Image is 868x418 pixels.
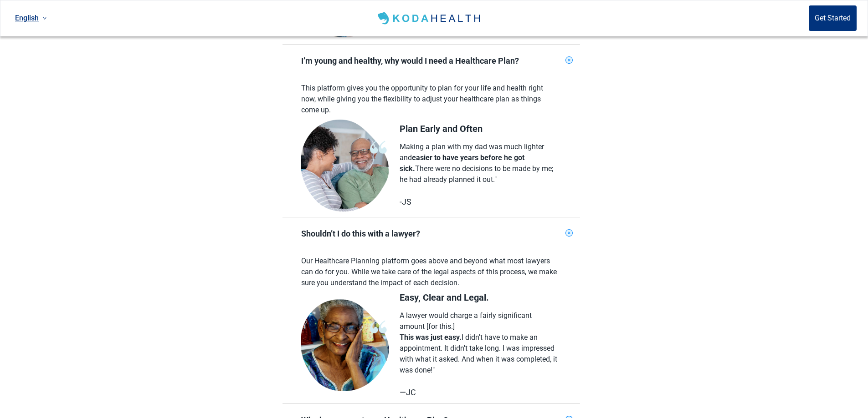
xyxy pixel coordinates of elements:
[301,83,559,119] div: This platform gives you the opportunity to plan for your life and health right now, while giving ...
[376,11,484,25] img: Koda Health
[565,56,573,64] span: plus-circle
[400,123,559,134] div: Plan Early and Often
[301,119,389,212] img: test
[282,45,580,77] div: I’m young and healthy, why would I need a Healthcare Plan?
[400,164,553,184] span: There were no decisions to be made by me; he had already planned it out."
[42,16,47,20] span: down
[301,299,389,391] img: test
[400,196,559,207] div: -JS
[11,10,51,25] a: Current language: English
[400,310,559,332] div: A lawyer would charge a fairly significant amount [for this.]
[400,142,544,162] span: Making a plan with my dad was much lighter and
[400,333,462,342] span: This was just easy.
[400,333,557,374] span: I didn't have to make an appointment. It didn't take long. I was impressed with what it asked. An...
[301,55,562,66] div: I’m young and healthy, why would I need a Healthcare Plan?
[301,228,562,239] div: Shouldn’t I do this with a lawyer?
[400,153,524,173] span: easier to have years before he got sick.
[400,292,559,303] div: Easy, Clear and Legal.
[301,256,559,292] div: Our Healthcare Planning platform goes above and beyond what most lawyers can do for you. While we...
[565,229,573,237] span: plus-circle
[282,217,580,250] div: Shouldn’t I do this with a lawyer?
[400,387,559,398] div: —JC
[809,5,857,31] button: Get Started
